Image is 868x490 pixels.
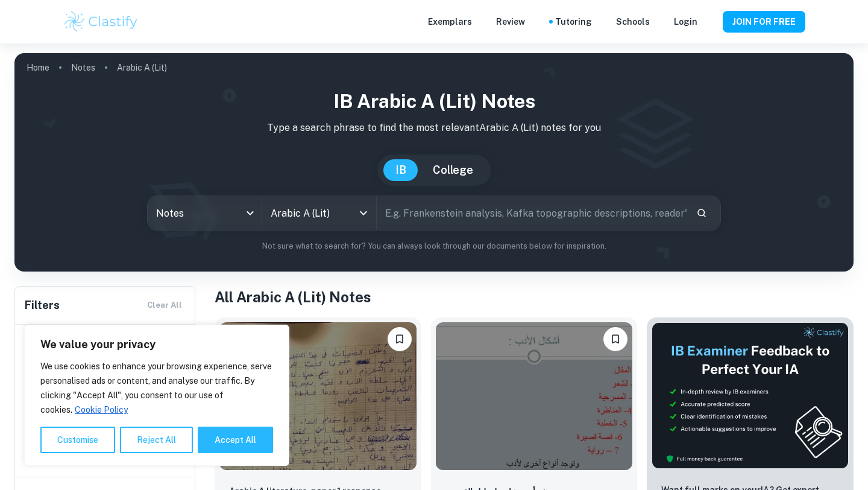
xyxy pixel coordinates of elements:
[723,11,805,33] button: JOIN FOR FREE
[198,427,273,453] button: Accept All
[674,15,697,28] a: Login
[14,53,854,272] img: profile cover
[74,404,128,415] a: Cookie Policy
[707,19,713,25] button: Help and Feedback
[377,196,687,230] input: E.g. Frankenstein analysis, Kafka topographic descriptions, reader's perception...
[383,159,418,181] button: IB
[428,15,472,28] p: Exemplars
[421,159,485,181] button: College
[40,337,273,352] p: We value your privacy
[219,322,417,470] img: Arabic A (Lit) Notes example thumbnail: Arabic A literature, paper 1 response, r
[555,15,592,28] a: Tutoring
[24,325,289,466] div: We value your privacy
[63,10,139,34] img: Clastify logo
[616,15,650,28] a: Schools
[27,59,49,76] a: Home
[148,196,262,230] div: Notes
[25,297,60,314] h6: Filters
[355,205,372,221] button: Open
[215,286,854,308] h1: All Arabic A (Lit) Notes
[120,427,193,453] button: Reject All
[40,427,115,453] button: Customise
[603,327,627,351] button: Please log in to bookmark exemplars
[40,359,273,417] p: We use cookies to enhance your browsing experience, serve personalised ads or content, and analys...
[71,59,95,76] a: Notes
[24,87,844,116] h1: IB Arabic A (Lit) Notes
[388,327,412,351] button: Please log in to bookmark exemplars
[691,203,712,223] button: Search
[24,121,844,135] p: Type a search phrase to find the most relevant Arabic A (Lit) notes for you
[652,322,849,469] img: Thumbnail
[117,61,167,74] p: Arabic A (Lit)
[436,322,633,470] img: Arabic A (Lit) Notes example thumbnail: نموذج أسترشادي لتحليل القصيدة
[496,15,525,28] p: Review
[24,240,844,252] p: Not sure what to search for? You can always look through our documents below for inspiration.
